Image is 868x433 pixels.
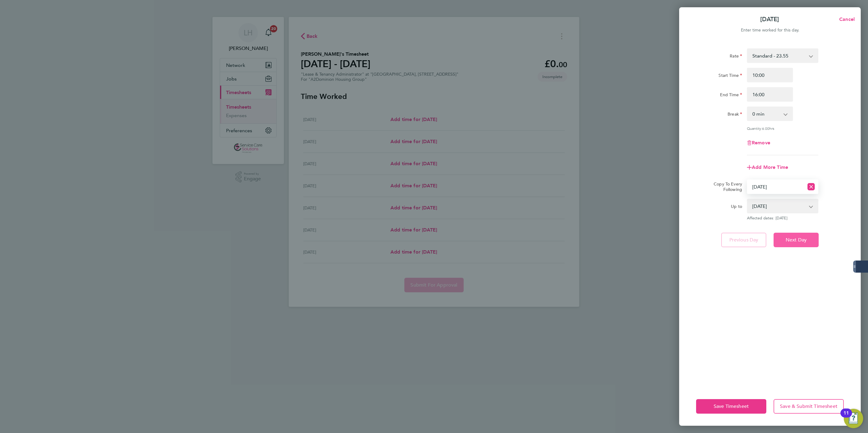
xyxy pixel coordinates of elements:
[696,399,766,414] button: Save Timesheet
[752,164,788,170] span: Add More Time
[762,126,769,131] span: 6.00
[747,68,793,82] input: E.g. 08:00
[780,403,837,409] span: Save & Submit Timesheet
[714,403,749,409] span: Save Timesheet
[747,126,818,131] div: Quantity: hrs
[709,181,742,192] label: Copy To Every Following
[718,73,742,80] label: Start Time
[679,27,861,34] div: Enter time worked for this day.
[730,53,742,61] label: Rate
[774,399,844,414] button: Save & Submit Timesheet
[752,140,770,146] span: Remove
[747,216,818,221] span: Affected dates: [DATE]
[830,13,861,25] button: Cancel
[747,165,788,170] button: Add More Time
[720,92,742,99] label: End Time
[843,413,849,421] div: 11
[807,180,815,193] button: Reset selection
[731,204,742,211] label: Up to
[760,15,779,24] p: [DATE]
[786,237,807,243] span: Next Day
[747,87,793,102] input: E.g. 18:00
[747,140,770,145] button: Remove
[774,233,819,247] button: Next Day
[844,409,863,428] button: Open Resource Center, 11 new notifications
[837,16,855,22] span: Cancel
[728,111,742,119] label: Break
